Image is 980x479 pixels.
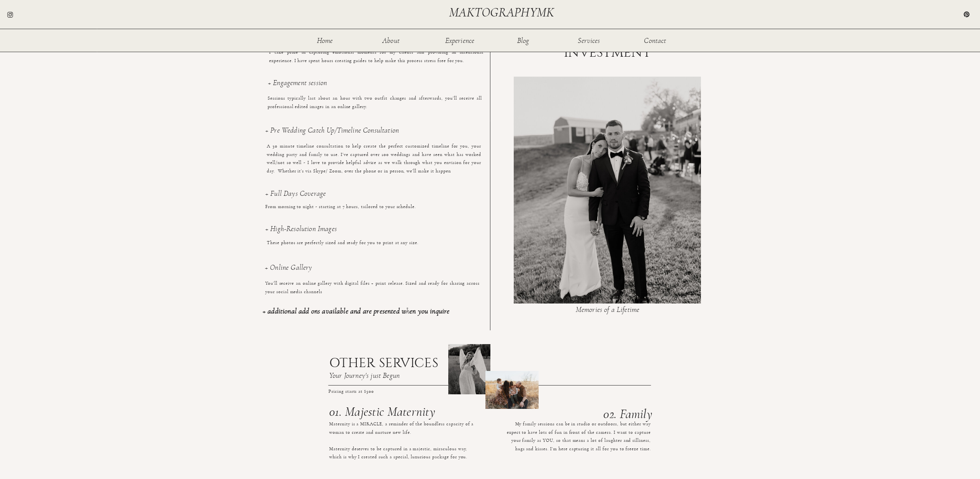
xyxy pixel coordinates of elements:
[513,408,652,418] h3: 02. Family
[263,307,449,315] b: + additional add ons available and are presented when you inquire
[312,37,337,43] a: Home
[265,279,480,305] p: You'll receive an online gallery with digital files + print release. Sized and ready for sharing ...
[518,306,697,316] h3: Memories of a Lifetime
[265,190,480,206] h3: + Full Days Coverage
[269,30,484,46] h3: + Questionnaires + Guides
[265,225,417,241] h3: + High-Resolution Images
[554,46,660,60] h1: INVESTMENT
[329,405,484,416] h3: 01. Majestic Maternity
[444,37,475,43] a: Experience
[643,37,668,43] a: Contact
[329,372,484,382] h3: Your Journey's just Begun
[265,126,480,143] h3: + Pre Wedding Catch Up/Timeline Consultation
[267,142,481,166] p: A 30 minute timeline consultation to help create the perfect customized timeline for you, your we...
[265,264,479,281] h3: + Online Gallery
[265,203,480,227] p: From morning to night - starting at 7 hours, tailored to your schedule.
[269,48,483,72] p: I take pride in capturing emotional moments for my clients and providing an intentional experienc...
[379,37,403,43] a: About
[329,356,475,367] h1: OTHER SERVICES
[268,79,482,95] h3: + Engagement session
[268,94,482,118] p: Sessions typically last about an hour with two outfit changes and afterwards, you'll receive all ...
[267,239,481,263] p: These photos are perfectly sized and ready for you to print at any size.
[449,6,557,19] a: maktographymk
[577,37,601,43] a: Services
[511,37,536,43] a: Blog
[328,387,390,394] p: Pricing starts at $500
